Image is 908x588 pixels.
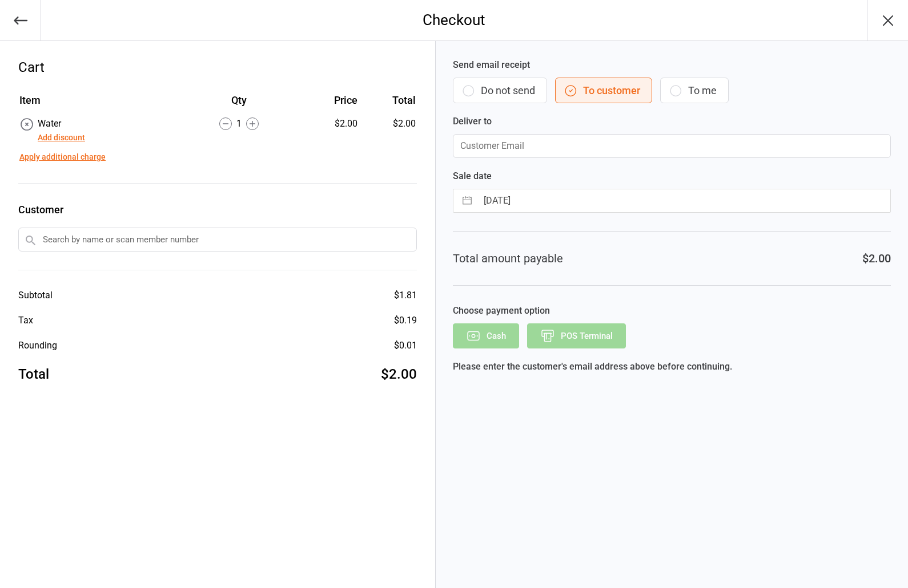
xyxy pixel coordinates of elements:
[18,202,417,217] label: Customer
[660,78,729,103] button: To me
[362,117,416,144] td: $2.00
[38,118,61,129] span: Water
[179,117,298,131] div: 1
[453,360,891,374] div: Please enter the customer's email address above before continuing.
[18,57,417,78] div: Cart
[38,132,85,144] button: Add discount
[19,151,106,163] button: Apply additional charge
[179,92,298,116] th: Qty
[453,58,891,72] label: Send email receipt
[18,314,33,327] div: Tax
[555,78,652,103] button: To customer
[299,117,357,131] div: $2.00
[453,134,891,158] input: Customer Email
[18,339,57,352] div: Rounding
[299,92,357,108] div: Price
[394,339,417,352] div: $0.01
[453,115,891,128] label: Deliver to
[453,169,891,183] label: Sale date
[394,314,417,327] div: $0.19
[453,250,563,267] div: Total amount payable
[453,304,891,318] label: Choose payment option
[381,364,417,384] div: $2.00
[394,289,417,302] div: $1.81
[18,289,53,302] div: Subtotal
[19,92,178,116] th: Item
[862,250,891,267] div: $2.00
[362,92,416,116] th: Total
[453,78,547,103] button: Do not send
[18,364,49,384] div: Total
[18,228,417,252] input: Search by name or scan member number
